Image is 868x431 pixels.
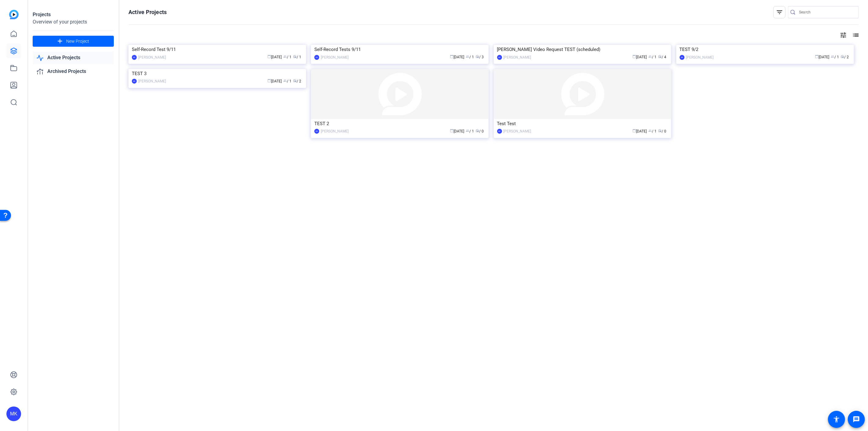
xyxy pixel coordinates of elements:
[466,55,474,59] span: / 1
[476,129,484,133] span: / 0
[132,45,303,54] div: Self-Record Test 9/11
[9,10,19,19] img: blue-gradient.svg
[632,129,647,133] span: [DATE]
[632,55,636,58] span: calendar_today
[466,55,469,58] span: group
[33,52,114,64] a: Active Projects
[658,129,662,132] span: radio
[450,55,454,58] span: calendar_today
[66,38,89,45] span: New Project
[648,129,652,132] span: group
[799,9,854,16] input: Search
[504,54,531,60] div: [PERSON_NAME]
[6,407,21,421] div: MK
[841,55,849,59] span: / 2
[128,9,167,16] h1: Active Projects
[632,129,636,132] span: calendar_today
[658,55,666,59] span: / 4
[293,79,301,83] span: / 2
[283,55,291,59] span: / 1
[138,54,166,60] div: [PERSON_NAME]
[686,54,714,60] div: [PERSON_NAME]
[658,129,666,133] span: / 0
[831,55,839,59] span: / 1
[293,79,297,82] span: radio
[497,129,502,134] div: MK
[497,45,668,54] div: [PERSON_NAME] Video Request TEST (scheduled)
[33,65,114,78] a: Archived Projects
[476,129,479,132] span: radio
[853,416,860,423] mat-icon: message
[833,416,840,423] mat-icon: accessibility
[132,69,303,78] div: TEST 3
[476,55,479,58] span: radio
[138,78,166,84] div: [PERSON_NAME]
[658,55,662,58] span: radio
[33,18,114,26] div: Overview of your projects
[314,129,319,134] div: MK
[632,55,647,59] span: [DATE]
[815,55,819,58] span: calendar_today
[132,79,137,84] div: MK
[314,45,485,54] div: Self-Record Tests 9/11
[648,55,652,58] span: group
[267,55,282,59] span: [DATE]
[497,119,668,128] div: Test Test
[841,55,844,58] span: radio
[466,129,469,132] span: group
[132,55,137,60] div: MK
[267,79,271,82] span: calendar_today
[267,55,271,58] span: calendar_today
[450,55,464,59] span: [DATE]
[815,55,830,59] span: [DATE]
[466,129,474,133] span: / 1
[321,128,349,134] div: [PERSON_NAME]
[831,55,835,58] span: group
[776,9,783,16] mat-icon: filter_list
[314,55,319,60] div: MK
[476,55,484,59] span: / 3
[33,11,114,18] div: Projects
[283,79,287,82] span: group
[293,55,297,58] span: radio
[680,55,685,60] div: MK
[852,31,859,39] mat-icon: list
[450,129,454,132] span: calendar_today
[321,54,349,60] div: [PERSON_NAME]
[314,119,485,128] div: TEST 2
[680,45,851,54] div: TEST 9/2
[293,55,301,59] span: / 1
[497,55,502,60] div: MK
[283,55,287,58] span: group
[267,79,282,83] span: [DATE]
[283,79,291,83] span: / 1
[840,31,847,39] mat-icon: tune
[648,55,656,59] span: / 1
[504,128,531,134] div: [PERSON_NAME]
[56,38,64,45] mat-icon: add
[648,129,656,133] span: / 1
[450,129,464,133] span: [DATE]
[33,36,114,47] button: New Project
